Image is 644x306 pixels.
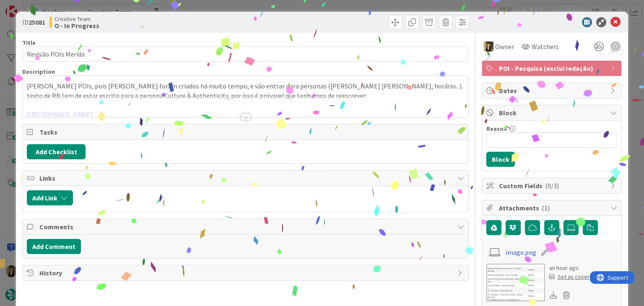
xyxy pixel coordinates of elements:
span: History [39,268,453,278]
span: Owner [495,41,514,52]
span: Attachments [499,203,606,213]
b: 25081 [29,18,45,26]
span: Creative Team [55,16,99,22]
span: Support [18,1,38,11]
p: [PERSON_NAME] POIs, pois [PERSON_NAME] foram criados há muito tempo, e vão entrar para personas (... [27,81,464,100]
span: Description [22,68,55,75]
img: SP [483,41,493,52]
div: Download [549,290,558,301]
div: an hour ago [549,264,589,272]
span: Block [499,108,606,118]
span: Tasks [39,127,453,137]
button: Add Checklist [27,144,86,159]
span: ID [22,17,45,27]
span: POI - Pesquisa (exclui redação) [499,63,606,73]
span: Links [39,173,453,183]
b: O - In Progress [55,22,99,29]
span: Dates [499,86,606,96]
button: Add Link [27,190,73,205]
span: Comments [39,222,453,232]
span: Watchers [532,41,559,52]
span: ( 1 ) [542,204,550,212]
span: ( 0/3 ) [545,182,559,190]
button: Block [486,152,515,167]
div: Set as cover [549,272,589,281]
label: Reason [486,125,507,132]
input: type card name here... [22,47,468,62]
button: Add Comment [27,239,81,254]
span: Custom Fields [499,181,606,191]
a: image.png [506,247,536,257]
label: Title [22,39,36,47]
